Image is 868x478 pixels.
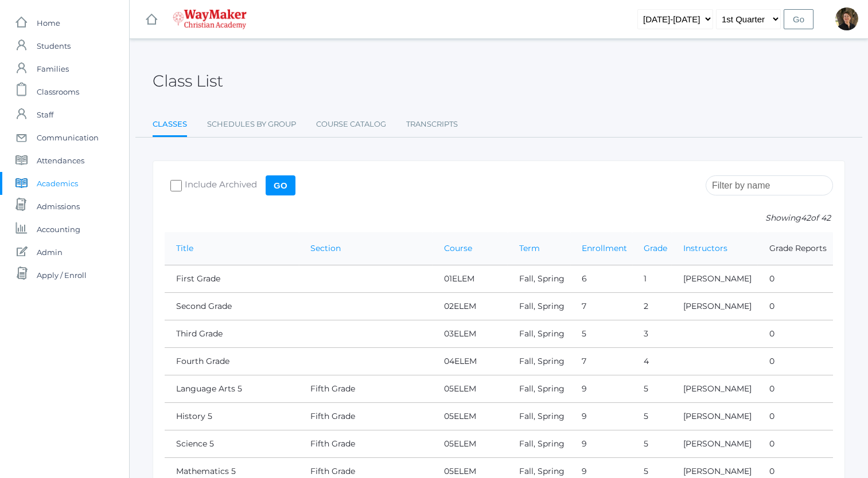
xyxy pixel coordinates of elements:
a: 9 [582,411,587,421]
a: Transcripts [406,113,458,136]
a: 0 [769,273,774,284]
a: 0 [769,356,774,366]
a: [PERSON_NAME] [683,273,752,284]
span: Academics [37,172,78,195]
a: 01ELEM [444,273,474,284]
a: Course [444,243,472,253]
td: 4 [632,348,672,375]
a: [PERSON_NAME] [683,466,752,476]
a: Mathematics 5 [176,466,236,476]
a: Schedules By Group [207,113,296,136]
td: 3 [632,320,672,348]
a: 9 [582,438,587,449]
a: 6 [582,273,587,284]
span: Apply / Enroll [37,264,87,287]
a: 02ELEM [444,301,476,311]
td: Fall, Spring [508,265,570,293]
a: [PERSON_NAME] [683,411,752,421]
td: Fall, Spring [508,403,570,430]
a: Classes [153,113,187,138]
td: 5 [632,375,672,403]
span: Families [37,57,69,80]
a: Grade [644,243,667,253]
th: Grade Reports [758,232,833,265]
a: 0 [769,466,774,476]
div: Dianna Renz [835,7,858,30]
a: 0 [769,383,774,394]
span: Classrooms [37,80,79,103]
td: 1 [632,265,672,293]
a: 05ELEM [444,383,476,394]
img: waymaker-logo-stack-white-1602f2b1af18da31a5905e9982d058868370996dac5278e84edea6dabf9a3315.png [173,9,247,29]
td: Fall, Spring [508,430,570,458]
a: Science 5 [176,438,214,449]
a: Enrollment [582,243,627,253]
span: Include Archived [182,178,257,193]
input: Filter by name [706,175,833,195]
span: Communication [37,126,99,149]
td: Fall, Spring [508,375,570,403]
a: Fourth Grade [176,356,229,366]
input: Go [266,175,295,195]
span: Admin [37,241,63,264]
input: Include Archived [170,180,182,191]
a: Section [310,243,341,253]
td: 5 [632,403,672,430]
td: 5 [632,430,672,458]
a: Language Arts 5 [176,383,242,394]
td: Fall, Spring [508,293,570,320]
a: 7 [582,301,586,311]
a: Third Grade [176,328,223,339]
td: Fall, Spring [508,320,570,348]
a: First Grade [176,273,220,284]
span: Attendances [37,149,84,172]
a: 0 [769,411,774,421]
span: Admissions [37,195,80,218]
td: 2 [632,293,672,320]
a: 5 [582,328,586,339]
a: 0 [769,438,774,449]
a: Term [519,243,540,253]
input: Go [784,9,813,29]
span: Staff [37,103,53,126]
a: History 5 [176,411,212,421]
a: 0 [769,301,774,311]
a: Title [176,243,193,253]
a: 05ELEM [444,466,476,476]
h2: Class List [153,72,223,90]
a: [PERSON_NAME] [683,383,752,394]
a: 0 [769,328,774,339]
td: Fifth Grade [299,403,433,430]
td: Fall, Spring [508,348,570,375]
a: 05ELEM [444,411,476,421]
a: Second Grade [176,301,232,311]
a: [PERSON_NAME] [683,301,752,311]
a: 04ELEM [444,356,477,366]
a: 9 [582,466,587,476]
a: 7 [582,356,586,366]
span: Accounting [37,218,80,241]
a: 9 [582,383,587,394]
a: Course Catalog [316,113,386,136]
a: 03ELEM [444,328,476,339]
a: [PERSON_NAME] [683,438,752,449]
p: Showing of 42 [165,212,833,224]
span: Home [37,11,60,34]
td: Fifth Grade [299,375,433,403]
span: Students [37,34,71,57]
a: 05ELEM [444,438,476,449]
a: Instructors [683,243,727,253]
td: Fifth Grade [299,430,433,458]
span: 42 [801,213,811,223]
